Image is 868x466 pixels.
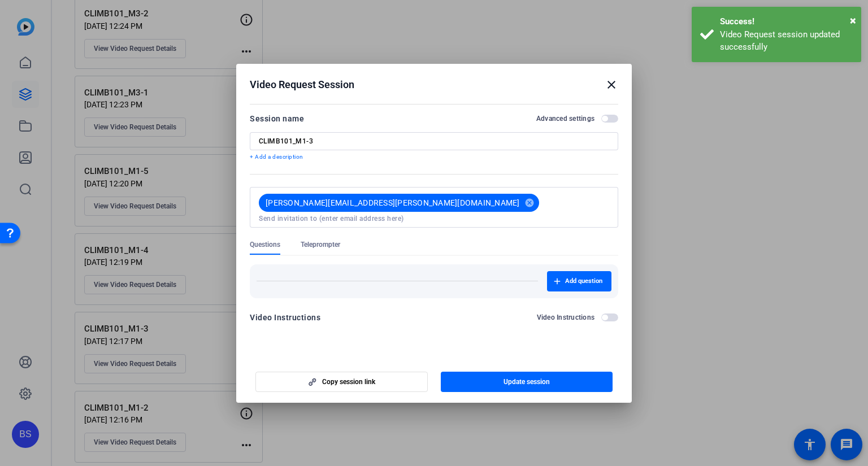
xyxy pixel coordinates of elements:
h2: Advanced settings [536,114,594,123]
h2: Video Instructions [537,313,595,322]
span: [PERSON_NAME][EMAIL_ADDRESS][PERSON_NAME][DOMAIN_NAME] [266,197,520,208]
span: Update session [504,377,550,386]
span: Copy session link [322,377,375,386]
span: × [850,14,856,27]
mat-icon: close [605,78,618,92]
input: Enter Session Name [259,137,609,146]
button: Close [850,12,856,29]
input: Send invitation to (enter email address here) [259,214,609,223]
span: Questions [250,240,280,249]
div: Video Instructions [250,311,320,324]
button: Add question [547,271,611,291]
button: Update session [441,372,613,392]
div: Video Request Session [250,78,618,92]
div: Session name [250,112,304,125]
span: Add question [565,277,602,286]
div: Video Request session updated successfully [720,28,853,54]
button: Copy session link [255,372,428,392]
span: Teleprompter [301,240,340,249]
mat-icon: cancel [520,198,539,208]
p: + Add a description [250,153,618,162]
div: Success! [720,15,853,28]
